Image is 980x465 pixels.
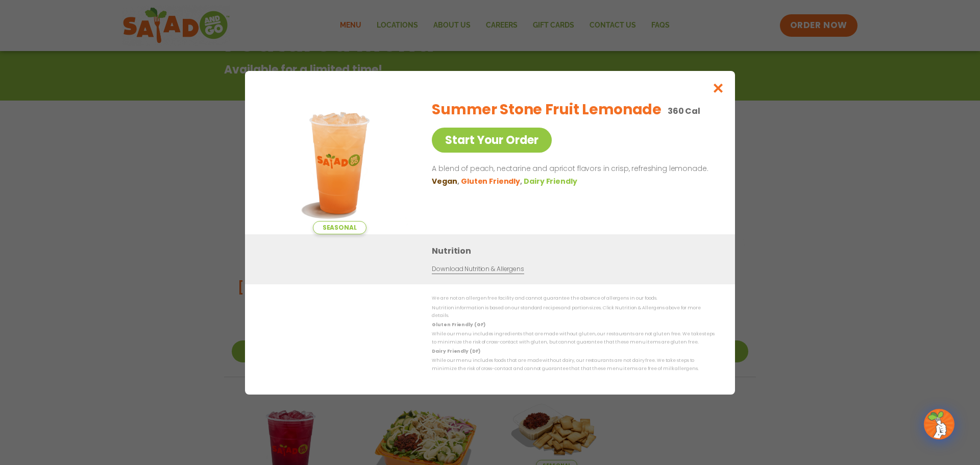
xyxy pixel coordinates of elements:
[524,176,579,186] li: Dairy Friendly
[432,322,485,328] strong: Gluten Friendly (GF)
[925,410,953,438] img: wpChatIcon
[432,163,710,175] p: A blend of peach, nectarine and apricot flavors in crisp, refreshing lemonade.
[313,221,366,234] span: Seasonal
[432,304,715,320] p: Nutrition information is based on our standard recipes and portion sizes. Click Nutrition & Aller...
[702,71,735,105] button: Close modal
[432,330,715,346] p: While our menu includes ingredients that are made without gluten, our restaurants are not gluten ...
[432,176,461,186] li: Vegan
[432,348,480,354] strong: Dairy Friendly (DF)
[432,295,715,302] p: We are not an allergen free facility and cannot guarantee the absence of allergens in our foods.
[668,105,700,117] p: 360 Cal
[432,264,524,274] a: Download Nutrition & Allergens
[432,99,661,120] h2: Summer Stone Fruit Lemonade
[432,128,552,153] a: Start Your Order
[461,176,524,186] li: Gluten Friendly
[432,244,720,257] h3: Nutrition
[432,357,715,373] p: While our menu includes foods that are made without dairy, our restaurants are not dairy free. We...
[268,91,411,234] img: Featured product photo for Summer Stone Fruit Lemonade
